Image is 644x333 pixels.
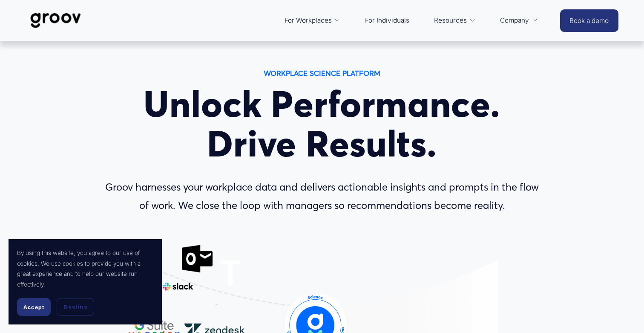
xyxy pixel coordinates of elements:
[560,9,618,32] a: Book a demo
[434,14,467,26] span: Resources
[57,298,94,316] button: Decline
[280,10,345,31] a: folder dropdown
[17,248,153,290] p: By using this website, you agree to our use of cookies. We use cookies to provide you with a grea...
[26,6,86,35] img: Groov | Workplace Science Platform | Unlock Performance | Drive Results
[101,178,544,215] p: Groov harnesses your workplace data and delivers actionable insights and prompts in the flow of w...
[23,304,44,310] span: Accept
[63,303,87,311] span: Decline
[9,239,162,324] section: Cookie banner
[17,298,51,316] button: Accept
[500,14,529,26] span: Company
[264,69,380,78] strong: WORKPLACE SCIENCE PLATFORM
[496,10,542,31] a: folder dropdown
[430,10,480,31] a: folder dropdown
[101,84,544,164] h1: Unlock Performance. Drive Results.
[285,14,332,26] span: For Workplaces
[361,10,414,31] a: For Individuals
